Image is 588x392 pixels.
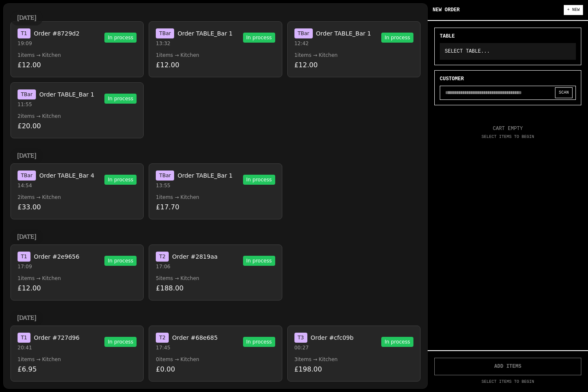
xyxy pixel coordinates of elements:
p: 1 items → Kitchen [294,52,413,59]
span: Order TABLE_Bar 1 [177,171,233,180]
p: 1 items → Kitchen [18,52,137,59]
button: + NEW [564,5,583,15]
button: ADD ITEMS [434,358,581,375]
button: TBarOrder TABLE_Bar 112:42In process1items → Kitchen£12.00 [287,21,421,77]
p: £12.00 [18,60,137,70]
span: In process [243,33,275,43]
p: 17:45 [156,344,218,351]
span: T Bar [156,28,174,38]
span: Order TABLE_Bar 1 [39,90,94,99]
p: £20.00 [18,121,137,131]
p: 17:06 [156,263,218,270]
span: In process [243,256,275,266]
p: 13:32 [156,40,233,47]
p: TABLE [440,33,576,40]
span: Order #68e685 [172,333,218,342]
span: Order #2e9656 [34,252,79,261]
span: In process [104,94,137,104]
span: T 2 [156,333,169,343]
p: SELECT ITEMS TO BEGIN [434,134,581,140]
p: CART EMPTY [434,125,581,132]
button: T3Order #cfc09b00:27In process3items → Kitchen£198.00 [287,326,421,382]
button: TBarOrder TABLE_Bar 414:54In process2items → Kitchen£33.00 [10,163,144,219]
p: 1 items → Kitchen [156,194,275,201]
button: T1Order #2e965617:09In process1items → Kitchen£12.00 [10,244,144,300]
p: £12.00 [18,283,137,293]
p: 19:09 [18,40,79,47]
span: T 1 [18,333,30,343]
span: Order TABLE_Bar 1 [177,29,233,38]
span: Order TABLE_Bar 4 [39,171,94,180]
button: TBarOrder TABLE_Bar 113:32In process1items → Kitchen£12.00 [149,21,282,77]
p: 2 items → Kitchen [18,194,137,201]
p: 1 items → Kitchen [156,52,275,59]
p: NEW ORDER [433,7,460,13]
span: In process [104,256,137,266]
span: T 2 [156,252,169,262]
span: Order TABLE_Bar 1 [316,29,371,38]
span: Order #8729d2 [34,29,79,38]
p: 1 items → Kitchen [18,275,137,282]
p: £17.70 [156,202,275,212]
p: £0.00 [156,364,275,374]
p: 12:42 [294,40,371,47]
span: T Bar [18,89,36,99]
span: T Bar [294,28,313,38]
p: 14:54 [18,182,94,189]
p: £12.00 [156,60,275,70]
button: TBarOrder TABLE_Bar 113:55In process1items → Kitchen£17.70 [149,163,282,219]
p: 1 items → Kitchen [18,356,137,363]
span: T 1 [18,252,30,262]
p: £188.00 [156,283,275,293]
button: T1Order #8729d219:09In process1items → Kitchen£12.00 [10,21,144,77]
p: CUSTOMER [440,76,576,82]
button: T1Order #727d9620:41In process1items → Kitchen£6.95 [10,326,144,382]
span: Order #727d96 [34,333,79,342]
h3: [DATE] [17,14,36,22]
p: 0 items → Kitchen [156,356,275,363]
h3: [DATE] [17,233,36,241]
span: T 1 [18,28,30,38]
p: £33.00 [18,202,137,212]
span: Order #cfc09b [311,333,354,342]
h3: [DATE] [17,314,36,322]
p: 2 items → Kitchen [18,113,137,120]
p: £198.00 [294,364,413,374]
span: T Bar [18,171,36,181]
span: T Bar [156,171,174,181]
button: T2Order #68e68517:45In process0items → Kitchen£0.00 [149,326,282,382]
span: T 3 [294,333,307,343]
span: In process [243,175,275,185]
span: Order #2819aa [172,252,218,261]
p: 00:27 [294,344,354,351]
p: 17:09 [18,263,79,270]
button: TBarOrder TABLE_Bar 111:55In process2items → Kitchen£20.00 [10,82,144,138]
h3: [DATE] [17,152,36,160]
span: In process [104,33,137,43]
span: In process [381,33,413,43]
p: 11:55 [18,101,94,108]
p: 20:41 [18,344,79,351]
button: T2Order #2819aa17:06In process5items → Kitchen£188.00 [149,244,282,300]
span: In process [104,337,137,347]
p: SELECT ITEMS TO BEGIN [434,379,581,385]
p: £6.95 [18,364,137,374]
p: 3 items → Kitchen [294,356,413,363]
span: In process [381,337,413,347]
p: 13:55 [156,182,233,189]
span: In process [243,337,275,347]
button: SCAN [555,87,573,98]
span: In process [104,175,137,185]
p: 5 items → Kitchen [156,275,275,282]
p: £12.00 [294,60,413,70]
